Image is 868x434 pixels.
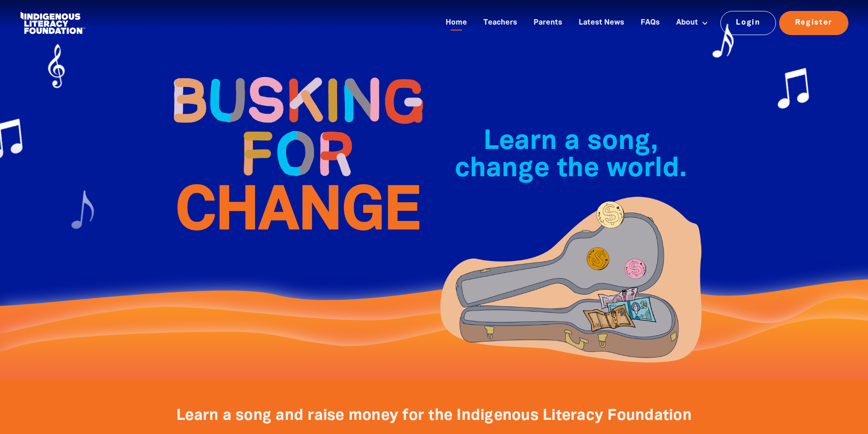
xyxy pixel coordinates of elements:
[176,409,692,423] span: Learn a song and raise money for the Indigenous Literacy Foundation
[779,11,848,35] a: Register
[671,15,714,31] a: About
[720,11,776,35] a: Login
[573,15,630,31] a: Latest News
[478,15,523,31] a: Teachers
[528,15,568,31] a: Parents
[635,15,665,31] a: FAQs
[455,129,687,182] span: Learn a song, change the world.
[440,15,473,31] a: Home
